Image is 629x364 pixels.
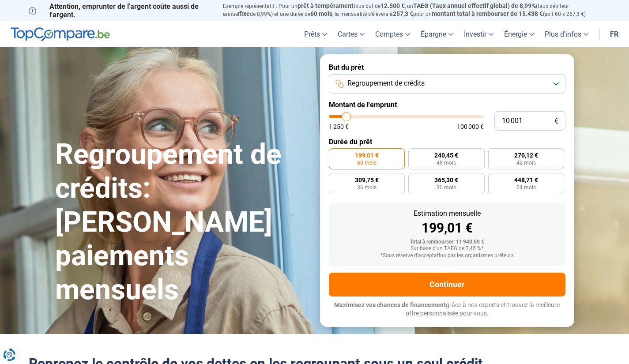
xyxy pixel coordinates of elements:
div: Estimation mensuelle [336,210,558,217]
span: 100 000 € [457,124,484,130]
span: 12.500 € [380,2,405,9]
div: Total à rembourser: 11 940,60 € [336,239,558,245]
div: Sur base d'un TAEG de 7,45 %* [336,246,558,252]
span: 60 mois [310,10,332,17]
div: *Sous réserve d'acceptation par les organismes prêteurs [336,253,558,259]
a: Épargne [415,21,459,47]
a: fr [605,21,624,47]
span: 48 mois [437,160,456,165]
h1: Regroupement de crédits: [PERSON_NAME] paiements mensuels [55,138,309,307]
span: 1 250 € [329,124,349,130]
label: Montant de l'emprunt [329,101,565,109]
span: 36 mois [357,185,377,190]
label: Durée du prêt [329,138,565,146]
p: Exemple représentatif : Pour un tous but de , un (taux débiteur annuel de 8,99%) et une durée de ... [223,2,601,18]
span: 42 mois [516,160,536,165]
span: 24 mois [516,185,536,190]
a: Énergie [499,21,539,47]
span: 365,30 € [434,177,458,183]
span: 270,12 € [514,152,538,158]
span: 257,3 € [393,10,413,17]
img: TopCompare [11,27,110,41]
span: montant total à rembourser de 15.438 € [432,10,543,17]
p: Attention, emprunter de l'argent coûte aussi de l'argent. [29,2,212,19]
a: Comptes [370,21,415,47]
span: fixe [239,10,250,17]
span: Regroupement de crédits [347,79,425,88]
span: 30 mois [437,185,456,190]
div: 199,01 € [336,221,558,235]
a: Cartes [332,21,370,47]
a: Investir [459,21,499,47]
a: Prêts [299,21,332,47]
span: 309,75 € [355,177,379,183]
span: 60 mois [357,160,377,165]
span: 240,45 € [434,152,458,158]
label: But du prêt [329,63,565,71]
span: TAEG (Taux annuel effectif global) de 8,99% [413,2,536,9]
button: Regroupement de crédits [329,74,565,94]
a: Plus d'infos [539,21,594,47]
span: prêt à tempérament [298,2,354,9]
p: grâce à nos experts et trouvez la meilleure offre personnalisée pour vous. [329,301,565,318]
span: € [554,117,558,125]
span: 448,71 € [514,177,538,183]
span: 199,01 € [355,152,379,158]
button: Continuer [329,273,565,296]
span: Maximisez vos chances de financement [334,301,446,308]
